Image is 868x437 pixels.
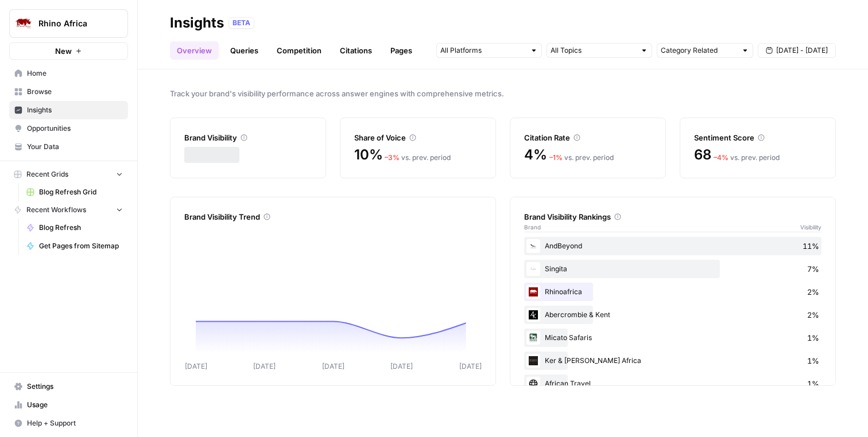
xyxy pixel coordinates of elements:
[526,308,540,322] img: 09den8gq81a6mn18ne4iml107wzp
[383,41,419,60] a: Pages
[333,41,379,60] a: Citations
[170,14,224,32] div: Insights
[9,9,128,38] button: Workspace: Rhino Africa
[55,45,72,57] span: New
[524,306,821,324] div: Abercrombie & Kent
[322,362,344,370] tspan: [DATE]
[184,132,312,143] div: Brand Visibility
[270,41,328,60] a: Competition
[694,146,711,164] span: 68
[807,332,819,344] span: 1%
[27,68,123,79] span: Home
[9,166,128,183] button: Recent Grids
[26,169,68,180] span: Recent Grids
[9,138,128,156] a: Your Data
[9,119,128,138] a: Opportunities
[694,132,821,143] div: Sentiment Score
[549,153,614,163] div: vs. prev. period
[803,240,819,252] span: 11%
[21,219,128,237] a: Blog Refresh
[524,329,821,347] div: Micato Safaris
[27,105,123,115] span: Insights
[807,286,819,298] span: 2%
[223,41,265,60] a: Queries
[807,309,819,321] span: 2%
[9,83,128,101] a: Browse
[184,211,482,223] div: Brand Visibility Trend
[21,183,128,201] a: Blog Refresh Grid
[390,362,413,370] tspan: [DATE]
[807,355,819,366] span: 1%
[9,396,128,414] a: Usage
[39,223,123,233] span: Blog Refresh
[524,211,821,223] div: Brand Visibility Rankings
[524,260,821,278] div: Singita
[27,87,123,97] span: Browse
[524,237,821,255] div: AndBeyond
[385,153,400,162] span: – 3 %
[39,241,123,251] span: Get Pages from Sitemap
[714,153,780,163] div: vs. prev. period
[524,374,821,393] div: African Travel
[524,283,821,301] div: Rhinoafrica
[551,45,635,56] input: All Topics
[385,153,451,163] div: vs. prev. period
[9,414,128,432] button: Help + Support
[524,223,541,232] span: Brand
[776,45,828,56] span: [DATE] - [DATE]
[524,132,652,143] div: Citation Rate
[26,205,86,215] span: Recent Workflows
[459,362,482,370] tspan: [DATE]
[524,352,821,370] div: Ker & [PERSON_NAME] Africa
[549,153,563,162] span: – 1 %
[9,64,128,83] a: Home
[27,123,123,134] span: Opportunities
[714,153,728,162] span: – 4 %
[526,331,540,345] img: yp622fih6wbdt3blcp5s271oqw0r
[440,45,525,56] input: All Platforms
[9,377,128,396] a: Settings
[38,18,108,29] span: Rhino Africa
[170,41,219,60] a: Overview
[758,43,836,58] button: [DATE] - [DATE]
[526,285,540,299] img: 66g2u1ztgds7b0a4vxnrqtzjpjto
[9,201,128,219] button: Recent Workflows
[9,101,128,119] a: Insights
[526,354,540,368] img: ma6tjad6wy37i9bvfip6il7tx7k3
[526,239,540,253] img: 04n4ycszhqflv612286omcr17vf0
[253,362,276,370] tspan: [DATE]
[9,42,128,60] button: New
[39,187,123,197] span: Blog Refresh Grid
[800,223,821,232] span: Visibility
[185,362,207,370] tspan: [DATE]
[228,17,254,29] div: BETA
[27,418,123,428] span: Help + Support
[526,262,540,276] img: 0jp9o40mdagy3hqgpjxkmyd3rzc3
[354,146,382,164] span: 10%
[27,400,123,410] span: Usage
[807,263,819,275] span: 7%
[27,142,123,152] span: Your Data
[21,237,128,255] a: Get Pages from Sitemap
[27,381,123,392] span: Settings
[807,378,819,389] span: 1%
[170,88,836,99] span: Track your brand's visibility performance across answer engines with comprehensive metrics.
[13,13,34,34] img: Rhino Africa Logo
[354,132,482,143] div: Share of Voice
[661,45,737,56] input: Category Related
[524,146,547,164] span: 4%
